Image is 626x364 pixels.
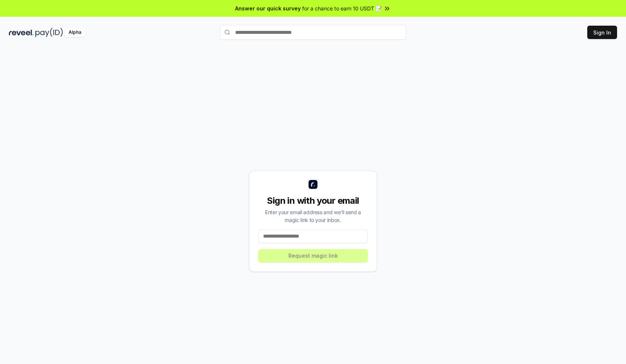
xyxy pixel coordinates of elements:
[258,195,368,207] div: Sign in with your email
[235,4,301,12] span: Answer our quick survey
[302,4,382,12] span: for a chance to earn 10 USDT 📝
[587,26,617,39] button: Sign In
[35,28,63,37] img: pay_id
[9,28,34,37] img: reveel_dark
[309,180,317,189] img: logo_small
[64,28,85,37] div: Alpha
[258,208,368,224] div: Enter your email address and we’ll send a magic link to your inbox.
